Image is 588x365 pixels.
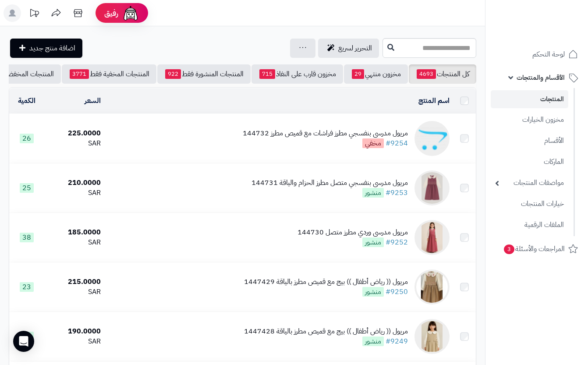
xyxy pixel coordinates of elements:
span: 26 [20,134,34,143]
a: خيارات المنتجات [491,195,568,213]
div: SAR [47,287,101,297]
a: كل المنتجات4693 [409,64,476,84]
span: 38 [20,233,34,242]
img: logo-2.png [528,7,580,25]
a: لوحة التحكم [491,44,583,65]
span: منشور [362,337,384,346]
div: SAR [47,138,101,149]
a: مخزون قارب على النفاذ715 [251,64,343,84]
div: SAR [47,337,101,347]
a: المنتجات المنشورة فقط922 [157,64,251,84]
div: 210.0000 [47,178,101,188]
a: مواصفات المنتجات [491,174,568,192]
div: Open Intercom Messenger [13,331,34,352]
img: مريول (( رياض أطفال )) بيج مع قميص مطرز بالياقة 1447429 [414,269,450,305]
div: 190.0000 [47,326,101,337]
div: 185.0000 [47,227,101,237]
a: السعر [85,96,101,106]
a: #9252 [386,237,408,248]
a: تحديثات المنصة [23,4,45,24]
a: #9254 [386,138,408,149]
div: 225.0000 [47,128,101,138]
div: مريول مدرسي بنفسجي متصل مطرز الحزام والياقة 144731 [251,178,408,188]
a: مخزون منتهي29 [344,64,408,84]
a: الملفات الرقمية [491,216,568,234]
a: المنتجات المخفية فقط3771 [62,64,156,84]
div: مريول مدرسي بنفسجي مطرز فراشات مع قميص مطرز 144732 [243,128,408,138]
a: #9249 [386,336,408,347]
img: مريول مدرسي بنفسجي متصل مطرز الحزام والياقة 144731 [414,170,450,206]
span: 922 [165,69,181,79]
span: 29 [352,69,364,79]
span: المراجعات والأسئلة [503,243,565,255]
span: التحرير لسريع [338,43,372,53]
div: مريول (( رياض أطفال )) بيج مع قميص مطرز بالياقة 1447428 [244,326,408,337]
a: الكمية [18,96,35,106]
img: ai-face.png [122,4,139,22]
a: مخزون الخيارات [491,110,568,129]
a: اسم المنتج [418,96,450,106]
span: الأقسام والمنتجات [517,71,565,84]
img: مريول مدرسي بنفسجي مطرز فراشات مع قميص مطرز 144732 [414,121,450,156]
a: المنتجات [491,90,568,108]
span: لوحة التحكم [532,48,565,60]
span: رفيق [104,8,118,18]
a: التحرير لسريع [318,39,379,58]
img: مريول (( رياض أطفال )) بيج مع قميص مطرز بالياقة 1447428 [414,319,450,354]
a: #9250 [386,287,408,297]
a: #9253 [386,188,408,198]
span: منشور [362,287,384,297]
span: اضافة منتج جديد [29,43,75,53]
img: مريول مدرسي وردي مطرز متصل 144730 [414,220,450,255]
div: مريول مدرسي وردي مطرز متصل 144730 [298,227,408,237]
span: مخفي [362,138,384,148]
span: 3 [504,245,514,254]
span: 25 [20,183,34,193]
div: 215.0000 [47,277,101,287]
a: الأقسام [491,131,568,150]
span: منشور [362,188,384,198]
span: منشور [362,237,384,247]
a: اضافة منتج جديد [10,39,82,58]
span: 715 [259,69,275,79]
div: SAR [47,188,101,198]
a: المراجعات والأسئلة3 [491,238,583,259]
div: SAR [47,237,101,248]
span: 23 [20,282,34,292]
span: 4693 [417,69,436,79]
div: مريول (( رياض أطفال )) بيج مع قميص مطرز بالياقة 1447429 [244,277,408,287]
span: 3771 [70,69,89,79]
a: الماركات [491,152,568,171]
